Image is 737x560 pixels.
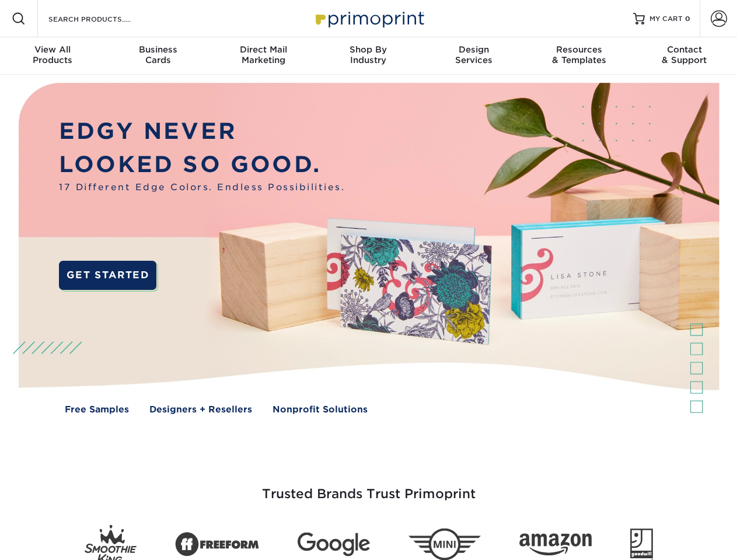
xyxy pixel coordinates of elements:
a: GET STARTED [59,261,156,290]
a: Resources& Templates [526,37,631,75]
div: Industry [316,44,421,65]
div: & Support [632,44,737,65]
a: Nonprofit Solutions [273,403,368,416]
span: 0 [685,15,690,23]
img: Goodwill [630,528,653,560]
a: BusinessCards [105,37,210,75]
div: Marketing [211,44,316,65]
input: SEARCH PRODUCTS..... [47,12,161,26]
span: Design [421,44,526,55]
a: DesignServices [421,37,526,75]
h3: Trusted Brands Trust Primoprint [27,459,710,516]
span: Contact [632,44,737,55]
a: Free Samples [65,403,129,416]
a: Shop ByIndustry [316,37,421,75]
span: MY CART [649,14,683,24]
span: Business [105,44,210,55]
img: Google [298,533,370,556]
img: Amazon [519,534,592,556]
a: Direct MailMarketing [211,37,316,75]
img: Primoprint [310,6,427,31]
span: Direct Mail [211,44,316,55]
p: LOOKED SO GOOD. [59,148,345,181]
span: Resources [526,44,631,55]
a: Designers + Resellers [149,403,252,416]
span: 17 Different Edge Colors. Endless Possibilities. [59,181,345,194]
div: Cards [105,44,210,65]
div: & Templates [526,44,631,65]
div: Services [421,44,526,65]
span: Shop By [316,44,421,55]
a: Contact& Support [632,37,737,75]
p: EDGY NEVER [59,115,345,148]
